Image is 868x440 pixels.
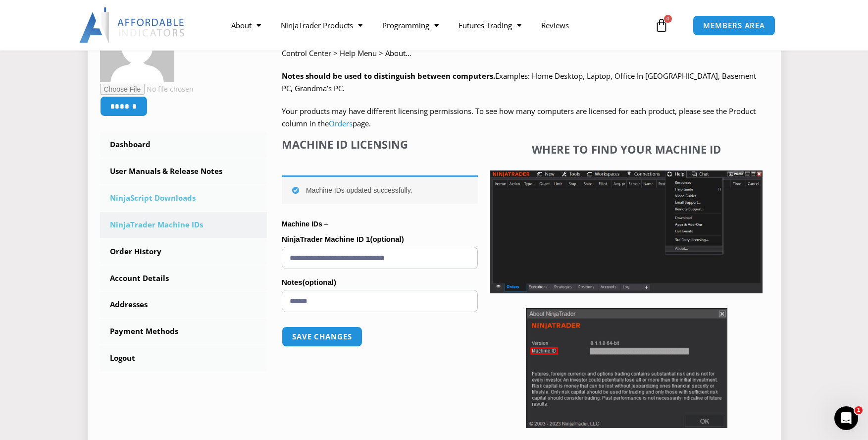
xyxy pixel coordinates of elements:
[370,235,404,243] span: (optional)
[282,71,756,94] span: Examples: Home Desktop, Laptop, Office In [GEOGRAPHIC_DATA], Basement PC, Grandma’s PC.
[664,15,672,23] span: 0
[100,292,267,318] a: Addresses
[372,14,449,37] a: Programming
[693,15,775,36] a: MEMBERS AREA
[526,308,727,428] img: Screenshot 2025-01-17 114931 | Affordable Indicators – NinjaTrader
[282,138,478,151] h4: Machine ID Licensing
[490,143,763,156] h4: Where to find your Machine ID
[303,278,336,286] span: (optional)
[79,7,186,43] img: LogoAI | Affordable Indicators – NinjaTrader
[100,239,267,265] a: Order History
[221,14,652,37] nav: Menu
[282,106,756,129] span: Your products may have different licensing permissions. To see how many computers are licensed fo...
[855,406,863,414] span: 1
[100,159,267,184] a: User Manuals & Release Notes
[100,266,267,291] a: Account Details
[100,132,267,158] a: Dashboard
[834,406,858,430] iframe: Intercom live chat
[490,170,763,293] img: Screenshot 2025-01-17 1155544 | Affordable Indicators – NinjaTrader
[100,345,267,371] a: Logout
[703,22,765,29] span: MEMBERS AREA
[282,220,328,228] strong: Machine IDs –
[100,132,267,371] nav: Account pages
[640,11,683,40] a: 0
[531,14,579,37] a: Reviews
[100,212,267,238] a: NinjaTrader Machine IDs
[282,175,478,204] div: Machine IDs updated successfully.
[282,232,478,247] label: NinjaTrader Machine ID 1
[271,14,372,37] a: NinjaTrader Products
[329,118,353,128] a: Orders
[282,71,495,81] strong: Notes should be used to distinguish between computers.
[221,14,271,37] a: About
[100,185,267,211] a: NinjaScript Downloads
[449,14,531,37] a: Futures Trading
[282,275,478,290] label: Notes
[100,319,267,344] a: Payment Methods
[282,327,362,347] button: Save changes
